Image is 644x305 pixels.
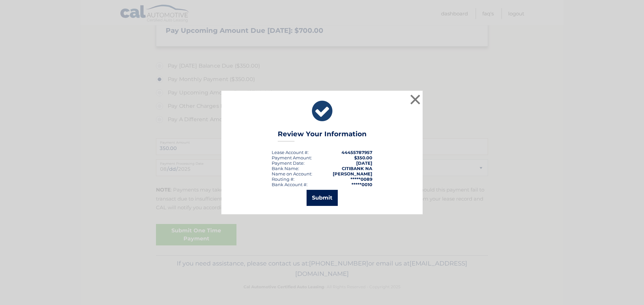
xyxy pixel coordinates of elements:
[409,93,422,106] button: ×
[341,150,372,155] strong: 44455787957
[272,176,294,182] div: Routing #:
[272,166,299,171] div: Bank Name:
[356,160,372,166] span: [DATE]
[354,155,372,160] span: $350.00
[342,166,372,171] strong: CITIBANK NA
[272,160,305,166] div: :
[272,160,304,166] span: Payment Date
[272,182,308,187] div: Bank Account #:
[272,155,312,160] div: Payment Amount:
[333,171,372,176] strong: [PERSON_NAME]
[272,171,312,176] div: Name on Account:
[307,190,338,206] button: Submit
[272,150,309,155] div: Lease Account #:
[278,130,367,142] h3: Review Your Information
